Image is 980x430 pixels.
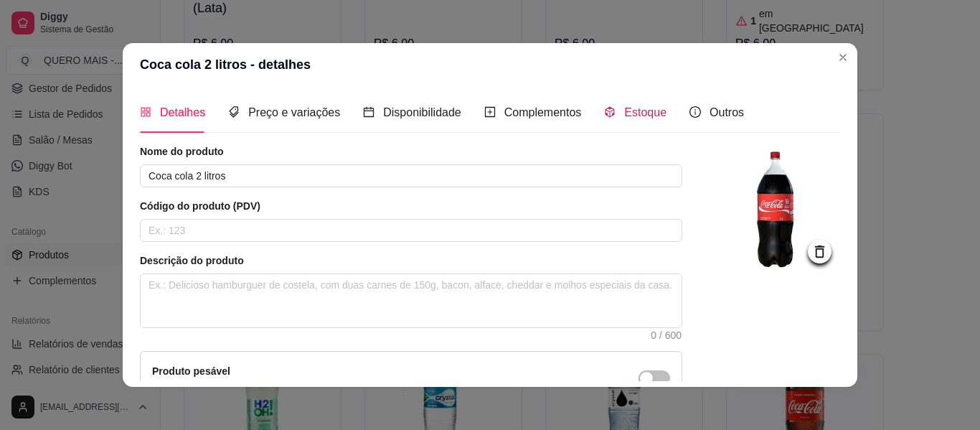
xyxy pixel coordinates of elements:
article: Nome do produto [140,144,682,159]
span: info-circle [689,106,701,118]
label: Produto pesável [152,365,230,377]
span: plus-square [484,106,496,118]
header: Coca cola 2 litros - detalhes [123,43,857,86]
span: Estoque [624,106,666,118]
span: Detalhes [160,106,205,118]
span: Preço e variações [248,106,340,118]
span: calendar [363,106,374,118]
span: code-sandbox [604,106,616,118]
span: Complementos [504,106,582,118]
article: Código do produto (PDV) [140,199,682,213]
span: Outros [710,106,744,118]
input: Ex.: Hamburguer de costela [140,164,682,187]
span: tags [228,106,240,118]
span: appstore [140,106,151,118]
button: Close [831,46,854,69]
input: Ex.: 123 [140,219,682,242]
span: Disponibilidade [383,106,461,118]
article: Descrição do produto [140,253,682,268]
img: logo da loja [711,144,840,274]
